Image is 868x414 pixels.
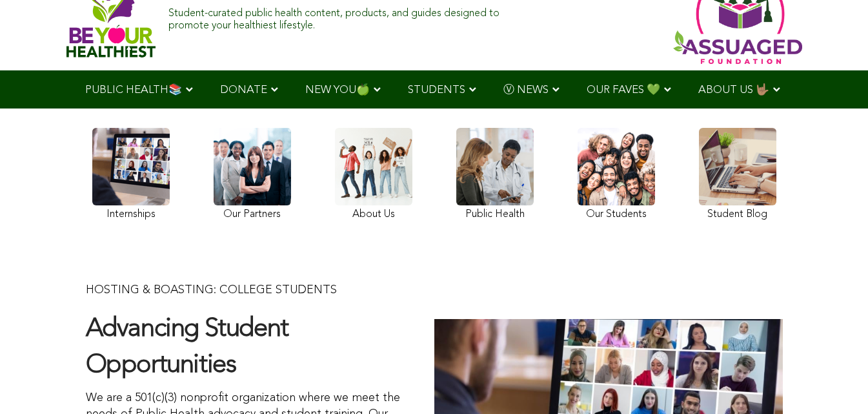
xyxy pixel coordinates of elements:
p: HOSTING & BOASTING: COLLEGE STUDENTS [86,282,409,298]
div: Student-curated public health content, products, and guides designed to promote your healthiest l... [168,1,501,32]
span: PUBLIC HEALTH📚 [85,85,182,96]
input: SUBSCRIBE [390,51,478,76]
span: DONATE [220,85,267,96]
span: NEW YOU🍏 [305,85,370,96]
iframe: Chat Widget [803,352,868,414]
span: STUDENTS [408,85,465,96]
div: Navigation Menu [66,70,802,109]
span: ABOUT US 🤟🏽 [698,85,769,96]
span: OUR FAVES 💚 [587,85,660,96]
strong: Advancing Student Opportunities [86,316,288,378]
span: Ⓥ NEWS [503,85,549,96]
